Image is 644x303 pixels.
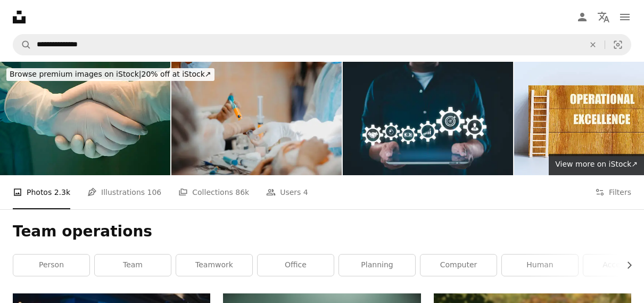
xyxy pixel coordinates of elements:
[614,6,635,28] button: Menu
[13,34,631,55] form: Find visuals sitewide
[178,175,249,209] a: Collections 86k
[95,255,171,276] a: team
[339,255,415,276] a: planning
[593,6,614,28] button: Language
[10,70,141,78] span: Browse premium images on iStock |
[87,175,161,209] a: Illustrations 106
[147,186,162,198] span: 106
[266,175,308,209] a: Users 4
[13,255,89,276] a: person
[420,255,497,276] a: computer
[581,35,605,55] button: Clear
[235,186,249,198] span: 86k
[13,222,631,241] h1: Team operations
[572,6,593,28] a: Log in / Sign up
[620,255,631,276] button: scroll list to the right
[502,255,578,276] a: human
[605,35,631,55] button: Visual search
[10,70,211,78] span: 20% off at iStock ↗
[13,35,31,55] button: Search Unsplash
[13,11,26,23] a: Home — Unsplash
[555,160,638,168] span: View more on iStock ↗
[303,186,308,198] span: 4
[176,255,252,276] a: teamwork
[171,62,342,175] img: Operation for liposuction, lipofilling, surgery in cosmetology - fat and stem cell transplantation.
[343,62,513,175] img: The concept of productivity and production capacity encompasses industrial management focused on ...
[258,255,334,276] a: office
[595,175,631,209] button: Filters
[549,154,644,175] a: View more on iStock↗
